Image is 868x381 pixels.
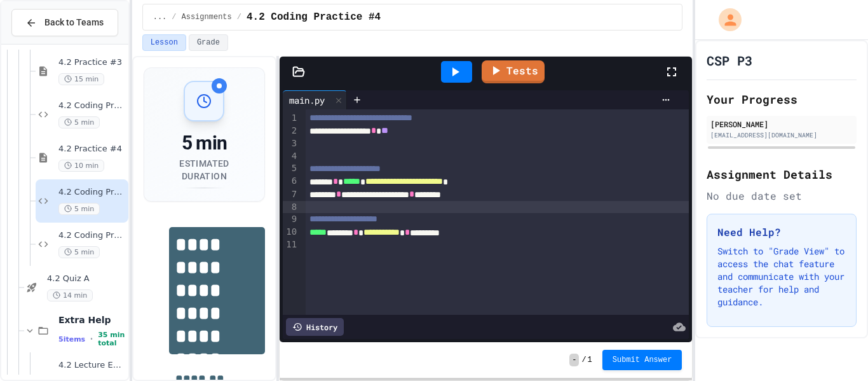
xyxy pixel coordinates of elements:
[613,355,672,365] span: Submit Answer
[47,289,93,301] span: 14 min
[482,60,545,83] a: Tests
[283,125,299,137] div: 2
[588,355,592,365] span: 1
[90,334,93,344] span: •
[58,144,126,155] span: 4.2 Practice #4
[58,160,104,172] span: 10 min
[153,12,167,22] span: ...
[710,118,853,130] div: [PERSON_NAME]
[159,157,250,183] div: Estimated Duration
[58,230,126,241] span: 4.2 Coding Practice #5
[283,226,299,239] div: 10
[58,246,100,258] span: 5 min
[189,34,228,51] button: Grade
[159,132,250,155] div: 5 min
[58,335,85,343] span: 5 items
[58,73,104,85] span: 15 min
[707,188,857,204] div: No due date set
[602,350,682,370] button: Submit Answer
[58,57,126,68] span: 4.2 Practice #3
[283,175,299,188] div: 6
[172,12,176,22] span: /
[705,5,745,34] div: My Account
[47,274,126,284] span: 4.2 Quiz A
[717,225,846,240] h3: Need Help?
[283,239,299,251] div: 11
[581,355,586,365] span: /
[58,203,100,215] span: 5 min
[58,360,126,371] span: 4.2 Lecture Examples
[58,314,126,326] span: Extra Help
[283,150,299,163] div: 4
[44,16,104,29] span: Back to Teams
[707,52,752,69] h1: CSP P3
[707,165,857,183] h2: Assignment Details
[98,331,126,347] span: 35 min total
[283,201,299,214] div: 8
[142,34,186,51] button: Lesson
[283,94,331,107] div: main.py
[182,12,232,22] span: Assignments
[237,12,241,22] span: /
[58,100,126,111] span: 4.2 Coding Practice #3
[58,116,100,128] span: 5 min
[717,245,846,308] p: Switch to "Grade View" to access the chat feature and communicate with your teacher for help and ...
[710,130,853,140] div: [EMAIL_ADDRESS][DOMAIN_NAME]
[283,90,347,109] div: main.py
[286,318,344,336] div: History
[707,90,857,108] h2: Your Progress
[283,213,299,226] div: 9
[247,10,381,25] span: 4.2 Coding Practice #4
[58,187,126,198] span: 4.2 Coding Practice #4
[11,9,118,36] button: Back to Teams
[283,112,299,125] div: 1
[283,188,299,201] div: 7
[283,137,299,150] div: 3
[283,162,299,175] div: 5
[569,354,579,366] span: -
